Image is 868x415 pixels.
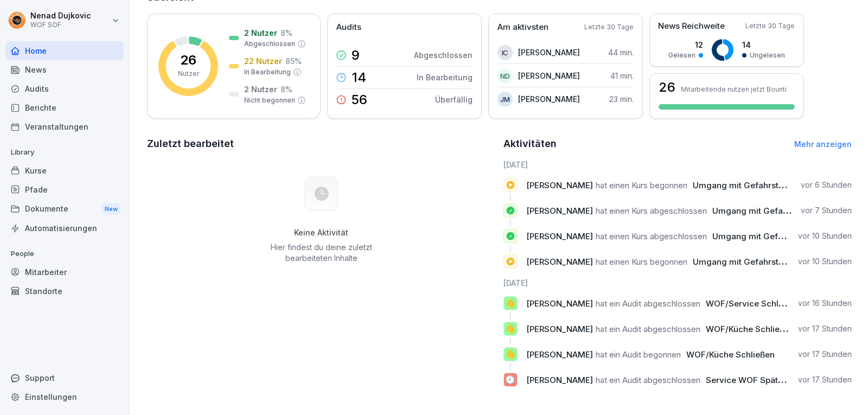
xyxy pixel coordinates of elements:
p: In Bearbeitung [417,72,473,83]
p: Audits [336,21,361,34]
span: WOF/Service Schließen [706,298,800,309]
span: Umgang mit Gefahrstoffen [693,257,799,267]
span: hat einen Kurs begonnen [596,180,687,190]
span: Umgang mit Gefahrstoffen [712,231,819,241]
p: 85 % [285,55,302,67]
p: People [5,245,124,263]
p: WOF SOF [30,21,91,29]
p: Nenad Dujkovic [30,11,91,21]
span: Umgang mit Gefahrstoffen [693,180,799,190]
p: 44 min. [608,47,634,58]
p: 👋 [505,296,515,311]
h3: 26 [659,81,675,94]
p: Am aktivsten [497,21,548,34]
a: Audits [5,79,124,98]
span: [PERSON_NAME] [526,180,593,190]
p: 14 [352,71,366,84]
p: 41 min. [610,70,634,81]
p: vor 10 Stunden [798,231,852,241]
span: [PERSON_NAME] [526,349,593,360]
p: In Bearbeitung [244,67,291,77]
p: 2 Nutzer [244,84,277,95]
h6: [DATE] [503,159,852,170]
a: Home [5,41,124,60]
p: 26 [180,54,196,67]
p: vor 17 Stunden [798,374,852,385]
p: Überfällig [435,94,473,105]
div: JM [497,92,513,107]
a: Automatisierungen [5,219,124,238]
span: [PERSON_NAME] [526,206,593,216]
p: Letzte 30 Tage [745,21,795,31]
p: 14 [742,39,785,50]
p: 8 % [280,27,292,39]
p: Library [5,144,124,161]
p: 9 [352,49,360,62]
p: vor 7 Stunden [801,205,852,216]
span: hat einen Kurs abgeschlossen [596,231,707,241]
p: News Reichweite [658,20,725,33]
h2: Aktivitäten [503,136,557,151]
a: Pfade [5,180,124,199]
a: Mehr anzeigen [794,139,852,149]
a: Veranstaltungen [5,117,124,136]
span: WOF/Küche Schließen [706,324,794,334]
p: 8 % [280,84,292,95]
span: [PERSON_NAME] [526,257,593,267]
span: [PERSON_NAME] [526,324,593,334]
span: Umgang mit Gefahrstoffen [712,206,819,216]
span: hat einen Kurs begonnen [596,257,687,267]
p: 23 min. [609,93,634,105]
p: vor 17 Stunden [798,323,852,334]
a: Mitarbeiter [5,263,124,282]
a: DokumenteNew [5,199,124,219]
p: Abgeschlossen [414,49,473,61]
p: 56 [352,93,367,106]
p: Letzte 30 Tage [584,22,634,32]
a: Berichte [5,98,124,117]
h2: Zuletzt bearbeitet [147,136,496,151]
span: hat einen Kurs abgeschlossen [596,206,707,216]
p: vor 6 Stunden [801,180,852,190]
a: Kurse [5,161,124,180]
p: Hier findest du deine zuletzt bearbeiteten Inhalte [266,242,376,264]
p: [PERSON_NAME] [518,70,580,81]
p: Mitarbeitende nutzen jetzt Bounti [681,85,787,93]
span: hat ein Audit abgeschlossen [596,375,700,385]
p: Abgeschlossen [244,39,295,49]
p: vor 10 Stunden [798,256,852,267]
span: [PERSON_NAME] [526,231,593,241]
span: Service WOF Spätschicht Checkliste [706,375,850,385]
a: News [5,60,124,79]
span: [PERSON_NAME] [526,298,593,309]
p: Ungelesen [750,50,785,60]
span: WOF/Küche Schließen [686,349,775,360]
div: IC [497,45,513,60]
p: 🕗 [505,372,515,387]
p: vor 16 Stunden [798,298,852,309]
p: 12 [668,39,703,50]
div: New [102,203,120,215]
span: [PERSON_NAME] [526,375,593,385]
div: Support [5,368,124,387]
p: [PERSON_NAME] [518,47,580,58]
p: 2 Nutzer [244,27,277,39]
a: Standorte [5,282,124,301]
span: hat ein Audit abgeschlossen [596,298,700,309]
h5: Keine Aktivität [266,228,376,238]
p: 👋 [505,321,515,336]
div: ND [497,68,513,84]
a: Einstellungen [5,387,124,406]
div: Dokumente [5,199,124,219]
p: Nicht begonnen [244,95,295,105]
p: Nutzer [178,69,199,79]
